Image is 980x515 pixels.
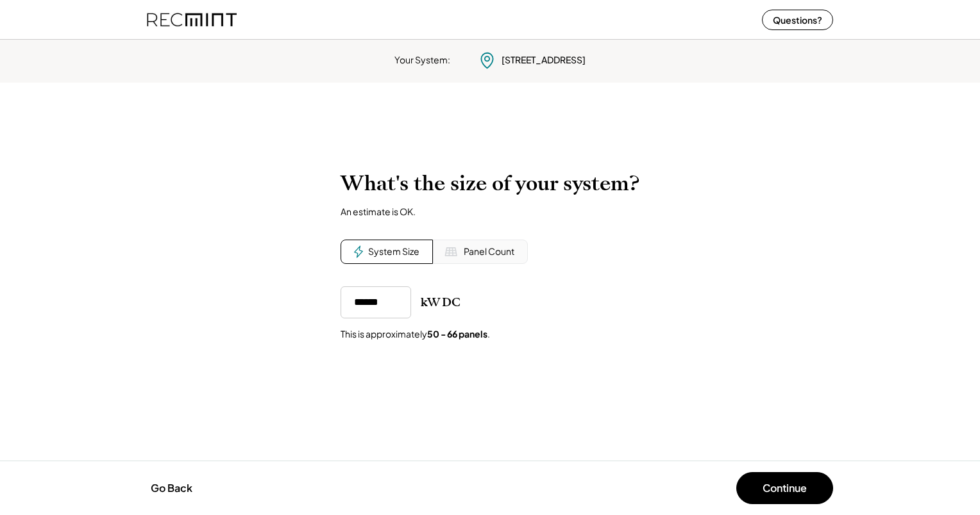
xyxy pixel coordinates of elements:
[427,328,487,339] strong: 50 - 66 panels
[464,245,514,258] div: Panel Count
[421,295,460,310] div: kW DC
[147,474,196,502] button: Go Back
[762,10,833,30] button: Questions?
[368,245,419,258] div: System Size
[502,54,586,67] div: [STREET_ADDRESS]
[394,54,450,67] div: Your System:
[147,3,237,37] img: recmint-logotype%403x%20%281%29.jpeg
[444,245,457,258] img: Solar%20Panel%20Icon%20%281%29.svg
[341,171,639,196] h2: What's the size of your system?
[341,206,416,217] div: An estimate is OK.
[736,472,833,504] button: Continue
[341,328,490,341] div: This is approximately .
